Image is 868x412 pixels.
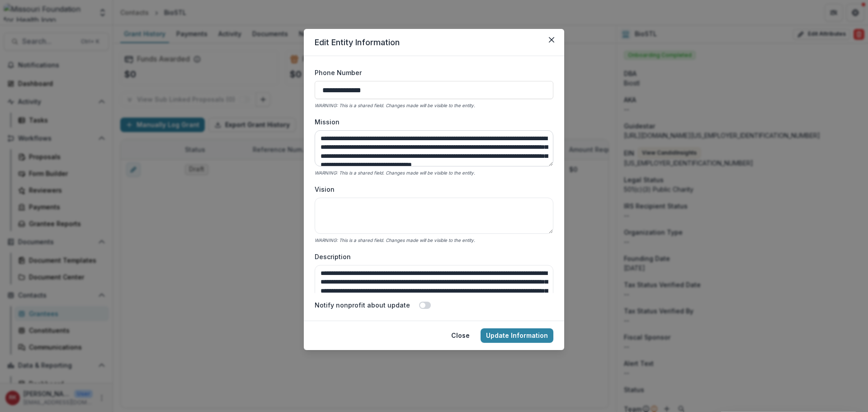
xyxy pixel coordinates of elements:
label: Notify nonprofit about update [315,300,410,310]
i: WARNING: This is a shared field. Changes made will be visible to the entity. [315,170,475,175]
label: Description [315,252,548,261]
button: Close [446,328,475,343]
button: Close [544,33,559,47]
header: Edit Entity Information [304,29,564,56]
label: Mission [315,117,548,127]
button: Update Information [481,328,553,343]
i: WARNING: This is a shared field. Changes made will be visible to the entity. [315,103,475,108]
i: WARNING: This is a shared field. Changes made will be visible to the entity. [315,237,475,243]
label: Phone Number [315,68,548,77]
label: Vision [315,185,548,194]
